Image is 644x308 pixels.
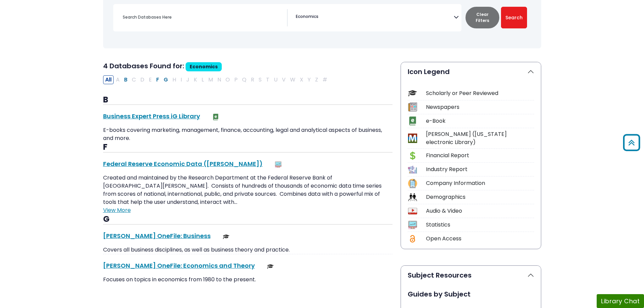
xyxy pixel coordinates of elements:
[267,263,274,270] img: Scholarly or Peer Reviewed
[162,75,170,84] button: Filter Results G
[103,75,330,83] div: Alpha-list to filter by first letter of database name
[408,151,417,160] img: Icon Financial Report
[103,142,392,152] h3: F
[103,75,114,84] button: All
[426,235,534,243] div: Open Access
[408,102,417,112] img: Icon Newspapers
[103,232,211,240] a: [PERSON_NAME] OneFile: Business
[597,294,644,308] button: Library Chat
[103,61,184,71] span: 4 Databases Found for:
[103,214,392,224] h3: G
[501,7,527,28] button: Submit for Search Results
[320,15,323,20] textarea: Search
[426,89,534,97] div: Scholarly or Peer Reviewed
[408,220,417,230] img: Icon Statistics
[426,151,534,160] div: Financial Report
[401,266,541,285] button: Subject Resources
[426,117,534,125] div: e-Book
[408,134,417,143] img: Icon MeL (Michigan electronic Library)
[212,114,219,120] img: e-Book
[103,246,392,254] p: Covers all business disciplines, as well as business theory and practice.
[408,116,417,125] img: Icon e-Book
[426,103,534,111] div: Newspapers
[466,7,499,28] button: Clear Filters
[408,193,417,202] img: Icon Demographics
[103,206,131,214] a: View More
[293,14,318,20] li: Economics
[119,12,287,22] input: Search database by title or keyword
[103,160,263,168] a: Federal Reserve Economic Data ([PERSON_NAME])
[154,75,161,84] button: Filter Results F
[408,234,417,243] img: Icon Open Access
[103,126,392,142] p: E-books covering marketing, management, finance, accounting, legal and analytical aspects of busi...
[426,179,534,187] div: Company Information
[122,75,129,84] button: Filter Results B
[408,290,534,298] h2: Guides by Subject
[426,221,534,229] div: Statistics
[103,261,255,270] a: [PERSON_NAME] OneFile: Economics and Theory
[103,95,392,105] h3: B
[103,112,200,120] a: Business Expert Press iG Library
[426,207,534,215] div: Audio & Video
[426,130,534,146] div: [PERSON_NAME] ([US_STATE] electronic Library)
[426,193,534,201] div: Demographics
[408,179,417,188] img: Icon Company Information
[621,137,642,148] a: Back to Top
[426,165,534,173] div: Industry Report
[103,276,392,284] p: Focuses on topics in economics from 1980 to the present.
[103,174,392,206] p: Created and maintained by the Research Department at the Federal Reserve Bank of [GEOGRAPHIC_DATA...
[186,62,222,71] span: Economics
[401,62,541,81] button: Icon Legend
[408,89,417,98] img: Icon Scholarly or Peer Reviewed
[275,161,282,168] img: Statistics
[296,14,318,20] span: Economics
[408,165,417,174] img: Icon Industry Report
[223,233,230,240] img: Scholarly or Peer Reviewed
[408,207,417,216] img: Icon Audio & Video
